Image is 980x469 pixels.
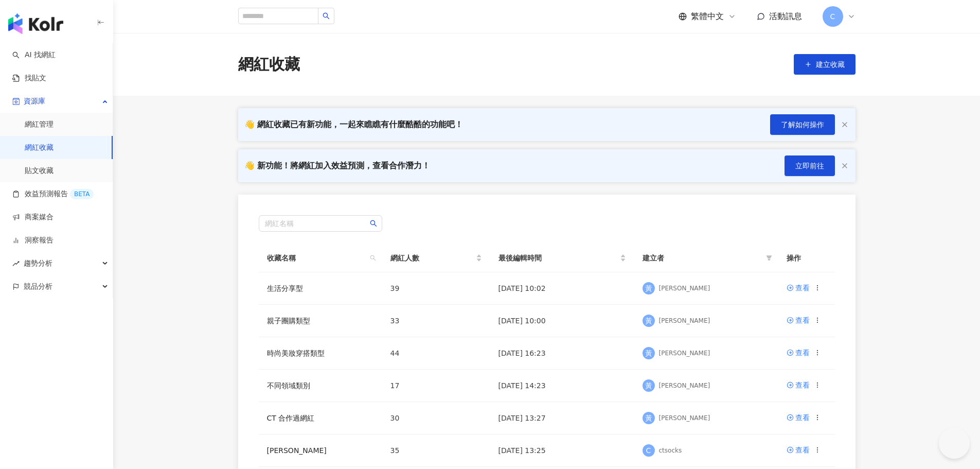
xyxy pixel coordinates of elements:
span: 趨勢分析 [24,252,52,275]
span: search [370,220,377,227]
span: 黃 [645,283,652,294]
a: 查看 [787,347,810,358]
a: 效益預測報告BETA [12,189,94,199]
div: 查看 [795,315,810,326]
span: filter [766,255,772,261]
a: 查看 [787,412,810,423]
div: [PERSON_NAME] [659,284,710,293]
a: 不同領域類別 [267,381,310,390]
a: 洞察報告 [12,235,54,246]
span: search [368,250,378,266]
td: [DATE] 13:27 [490,402,634,435]
span: search [370,255,376,261]
div: 👋 網紅收藏已有新功能，一起來瞧瞧有什麼酷酷的功能吧！ [244,119,464,130]
span: 競品分析 [24,275,52,298]
a: [PERSON_NAME] [267,446,327,455]
th: 網紅人數 [382,244,490,272]
td: [DATE] 16:23 [490,337,634,370]
span: 44 [390,349,400,357]
span: 39 [390,284,400,292]
td: [DATE] 10:00 [490,305,634,337]
div: [PERSON_NAME] [659,414,710,423]
th: 操作 [778,244,835,272]
button: 建立收藏 [794,54,856,75]
div: 查看 [795,282,810,293]
span: search [323,12,330,20]
span: 黃 [645,315,652,326]
span: 17 [390,381,400,390]
a: 查看 [787,444,810,456]
span: 30 [390,414,400,422]
td: [DATE] 14:23 [490,370,634,402]
span: filter [764,250,774,266]
span: 立即前往 [795,162,824,170]
th: 最後編輯時間 [490,244,634,272]
span: 黃 [645,412,652,424]
div: 查看 [795,412,810,423]
div: [PERSON_NAME] [659,381,710,390]
span: 最後編輯時間 [498,252,618,264]
span: 33 [390,317,400,325]
td: [DATE] 13:25 [490,435,634,467]
span: C [646,445,651,456]
td: [DATE] 10:02 [490,272,634,305]
span: C [830,11,835,22]
span: 活動訊息 [769,11,802,21]
a: 找貼文 [12,73,46,83]
a: 查看 [787,315,810,326]
a: searchAI 找網紅 [12,50,56,60]
a: 生活分享型 [267,284,303,292]
button: 了解如何操作 [770,114,835,135]
a: 時尚美妝穿搭類型 [267,349,325,357]
iframe: Help Scout Beacon - Open [939,428,970,459]
span: 建立收藏 [816,60,845,68]
span: 建立者 [643,252,762,264]
button: 立即前往 [785,155,835,176]
span: 收藏名稱 [267,252,366,264]
img: logo [8,13,63,34]
span: 黃 [645,348,652,359]
a: 查看 [787,379,810,391]
div: 查看 [795,379,810,391]
div: [PERSON_NAME] [659,317,710,325]
a: 親子團購類型 [267,317,310,325]
a: CT 合作過網紅 [267,414,315,422]
span: 繁體中文 [691,11,724,22]
div: 查看 [795,347,810,358]
span: 了解如何操作 [781,120,824,129]
span: rise [12,260,20,267]
div: [PERSON_NAME] [659,349,710,358]
span: 網紅人數 [390,252,474,264]
a: 網紅收藏 [25,143,54,153]
a: 貼文收藏 [25,166,54,176]
span: 黃 [645,380,652,391]
span: 資源庫 [24,90,45,113]
div: 👋 新功能！將網紅加入效益預測，查看合作潛力！ [244,160,431,171]
a: 商案媒合 [12,212,54,222]
div: ctsocks [659,446,682,455]
a: 網紅管理 [25,119,54,130]
div: 查看 [795,444,810,456]
span: 35 [390,446,400,455]
div: 網紅收藏 [238,54,300,75]
a: 查看 [787,282,810,293]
